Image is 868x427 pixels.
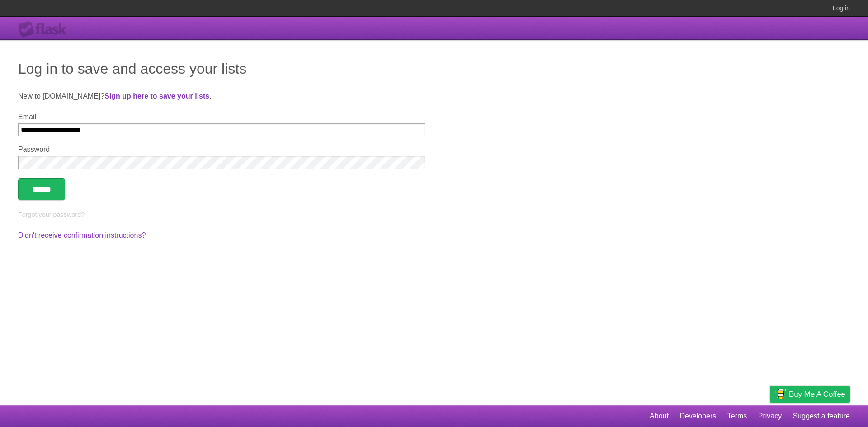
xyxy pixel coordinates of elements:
a: Didn't receive confirmation instructions? [18,231,146,239]
a: Buy me a coffee [770,386,850,403]
a: Forgot your password? [18,211,85,218]
div: Flask [18,21,72,38]
a: Developers [679,408,716,425]
label: Password [18,145,425,154]
label: Email [18,113,425,121]
img: Buy me a coffee [774,386,787,402]
span: Buy me a coffee [789,386,845,402]
a: Sign up here to save your lists [104,92,209,100]
h1: Log in to save and access your lists [18,58,850,80]
a: Suggest a feature [793,408,850,425]
a: About [650,408,669,425]
a: Privacy [758,408,782,425]
a: Terms [727,408,747,425]
p: New to [DOMAIN_NAME]? . [18,91,850,102]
